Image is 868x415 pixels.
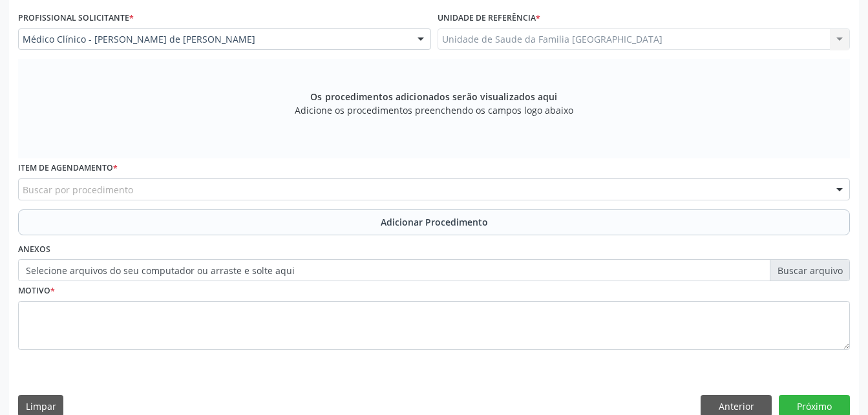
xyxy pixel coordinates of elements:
span: Médico Clínico - [PERSON_NAME] de [PERSON_NAME] [23,33,405,46]
label: Anexos [18,240,50,260]
span: Os procedimentos adicionados serão visualizados aqui [310,90,557,103]
span: Adicione os procedimentos preenchendo os campos logo abaixo [295,103,573,117]
label: Unidade de referência [438,8,540,28]
span: Buscar por procedimento [23,183,133,197]
label: Profissional Solicitante [18,8,134,28]
label: Item de agendamento [18,158,118,178]
button: Adicionar Procedimento [18,209,850,235]
label: Motivo [18,281,55,301]
span: Adicionar Procedimento [381,215,488,229]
